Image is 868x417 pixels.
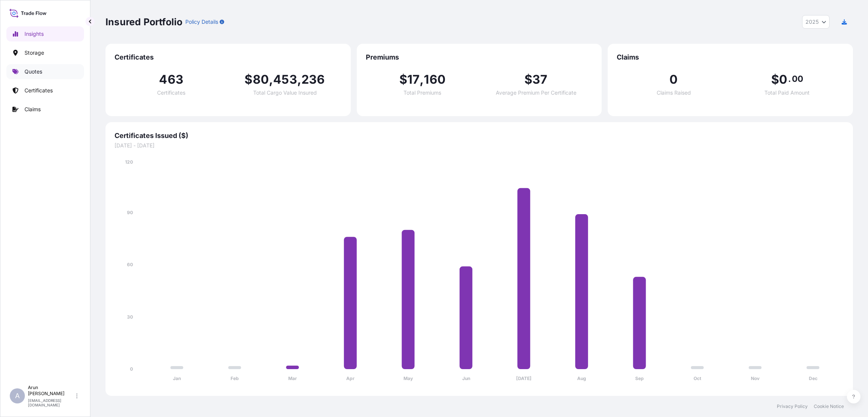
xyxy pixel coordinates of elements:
tspan: Aug [577,376,586,381]
span: $ [245,74,252,86]
tspan: May [403,376,413,381]
span: Total Premiums [403,90,441,95]
tspan: [DATE] [516,376,532,381]
p: [EMAIL_ADDRESS][DOMAIN_NAME] [28,398,75,407]
a: Certificates [6,83,84,98]
p: Insights [24,30,44,38]
span: Certificates [157,90,185,95]
span: $ [771,74,779,86]
tspan: Oct [694,376,701,381]
span: 37 [532,74,547,86]
p: Policy Details [185,18,218,26]
span: 00 [792,76,803,82]
span: 80 [253,74,269,86]
span: 236 [301,74,325,86]
a: Claims [6,102,84,117]
a: Cookie Notice [814,403,844,409]
p: Arun [PERSON_NAME] [28,385,75,397]
span: [DATE] - [DATE] [115,142,844,149]
span: 453 [273,74,297,86]
span: A [15,392,20,400]
span: Certificates Issued ($) [115,131,844,140]
tspan: 120 [125,159,133,165]
span: , [269,74,273,86]
tspan: Feb [231,376,239,381]
tspan: Jun [462,376,470,381]
span: 160 [424,74,446,86]
p: Quotes [24,68,42,75]
p: Claims [24,106,41,113]
span: , [297,74,301,86]
tspan: 90 [127,210,133,215]
span: Certificates [115,53,342,62]
a: Privacy Policy [777,403,808,409]
a: Insights [6,26,84,41]
span: $ [524,74,532,86]
span: 0 [669,74,678,86]
span: Claims Raised [657,90,691,95]
span: Total Paid Amount [764,90,810,95]
button: Year Selector [802,15,830,29]
span: 2025 [805,18,819,26]
tspan: Dec [809,376,818,381]
span: 463 [159,74,183,86]
span: Premiums [366,53,593,62]
tspan: Sep [635,376,644,381]
tspan: Mar [288,376,297,381]
span: Total Cargo Value Insured [253,90,317,95]
span: $ [399,74,407,86]
span: Claims [617,53,844,62]
p: Insured Portfolio [105,16,182,28]
p: Storage [24,49,44,57]
tspan: 60 [127,262,133,267]
span: 0 [779,74,787,86]
span: 17 [407,74,420,86]
tspan: 0 [130,366,133,372]
span: Average Premium Per Certificate [496,90,576,95]
p: Certificates [24,87,53,94]
span: . [788,76,791,82]
span: , [420,74,424,86]
tspan: Nov [751,376,760,381]
tspan: 30 [127,314,133,320]
a: Quotes [6,64,84,79]
tspan: Apr [346,376,355,381]
a: Storage [6,45,84,60]
tspan: Jan [173,376,181,381]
